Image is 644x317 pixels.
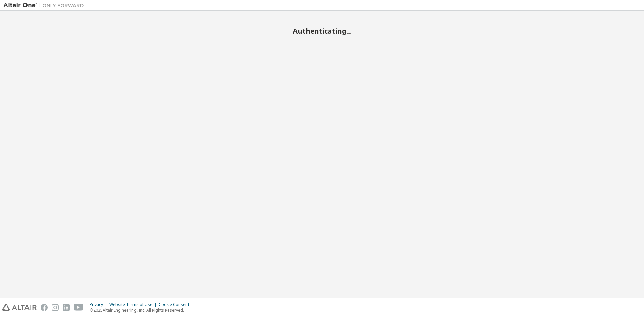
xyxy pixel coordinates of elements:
[52,304,59,311] img: instagram.svg
[3,27,641,35] h2: Authenticating...
[2,304,37,311] img: altair_logo.svg
[74,304,84,311] img: youtube.svg
[3,2,87,9] img: Altair One
[63,304,70,311] img: linkedin.svg
[90,302,109,307] div: Privacy
[41,304,48,311] img: facebook.svg
[109,302,159,307] div: Website Terms of Use
[159,302,193,307] div: Cookie Consent
[90,307,193,313] p: © 2025 Altair Engineering, Inc. All Rights Reserved.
